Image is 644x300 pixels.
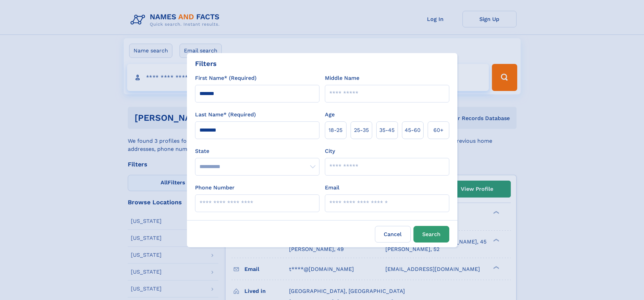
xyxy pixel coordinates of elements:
[195,74,257,82] label: First Name* (Required)
[195,147,319,155] label: State
[329,126,342,134] span: 18‑25
[413,226,449,243] button: Search
[325,147,335,155] label: City
[354,126,369,134] span: 25‑35
[379,126,395,134] span: 35‑45
[195,184,235,192] label: Phone Number
[325,184,339,192] label: Email
[195,59,217,69] div: Filters
[405,126,421,134] span: 45‑60
[325,74,359,82] label: Middle Name
[375,226,411,243] label: Cancel
[325,111,335,119] label: Age
[433,126,444,134] span: 60+
[195,111,256,119] label: Last Name* (Required)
